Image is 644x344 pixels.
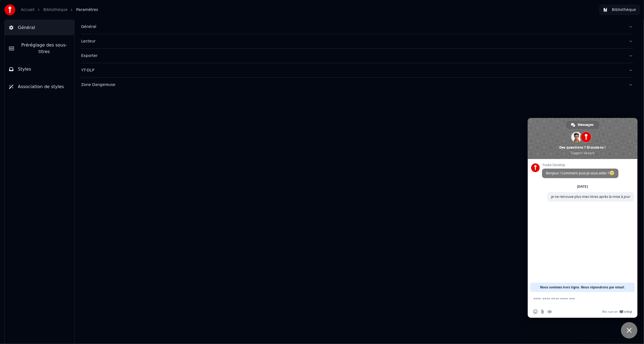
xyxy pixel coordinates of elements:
[5,37,74,59] button: Préréglage des sous-titres
[577,185,588,188] div: [DATE]
[547,310,552,314] span: Message audio
[81,20,633,34] button: Général
[81,49,633,63] button: Exporter
[542,163,619,167] span: Youka Desktop
[540,283,625,292] span: Nous sommes hors ligne. Nous répondrons par email.
[533,310,538,314] span: Insérer un emoji
[81,78,633,92] button: Zone Dangereuse
[4,4,15,15] img: youka
[533,297,620,302] textarea: Entrez votre message...
[81,63,633,77] button: YT-DLP
[81,82,624,88] div: Zone Dangereuse
[5,79,74,94] button: Association de styles
[81,39,624,44] div: Lecteur
[81,53,624,59] div: Exporter
[566,121,599,129] div: Messages
[602,310,618,314] span: We run on
[76,7,98,13] span: Paramètres
[81,68,624,73] div: YT-DLP
[81,24,624,30] div: Général
[21,7,35,13] a: Accueil
[18,83,64,90] span: Association de styles
[18,66,31,73] span: Styles
[621,322,637,339] div: Fermer le chat
[81,34,633,48] button: Lecteur
[5,20,74,35] button: Général
[624,310,632,314] span: Crisp
[18,42,70,55] span: Préréglage des sous-titres
[540,310,545,314] span: Envoyer un fichier
[602,310,632,314] a: We run onCrisp
[43,7,67,13] a: Bibliothèque
[546,171,615,175] span: Bonjour ! Comment puis-je vous aider ?
[600,5,640,15] button: Bibliothèque
[21,7,98,13] nav: breadcrumb
[18,24,35,31] span: Général
[5,62,74,77] button: Styles
[551,194,630,199] span: je ne retrouve plus mes titres après la mise à jour
[578,121,594,129] span: Messages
